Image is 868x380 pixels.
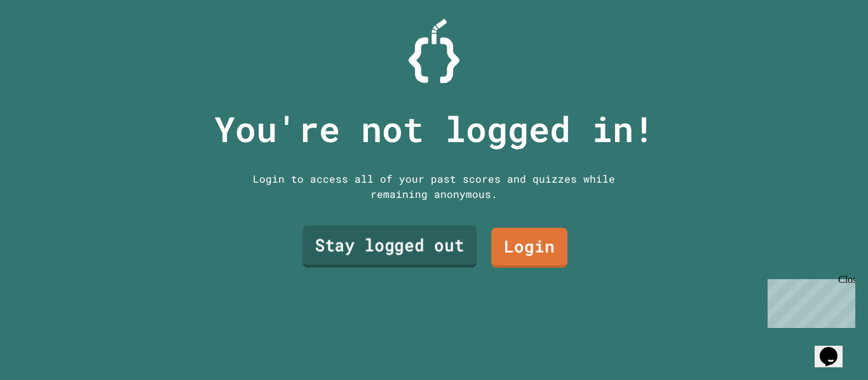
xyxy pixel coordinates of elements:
img: Logo.svg [409,19,459,83]
iframe: chat widget [815,329,855,367]
p: You're not logged in! [214,103,654,155]
div: Chat with us now!Close [5,5,88,81]
iframe: chat widget [763,274,855,328]
a: Stay logged out [302,226,477,268]
a: Login [491,228,567,268]
div: Login to access all of your past scores and quizzes while remaining anonymous. [243,171,625,202]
